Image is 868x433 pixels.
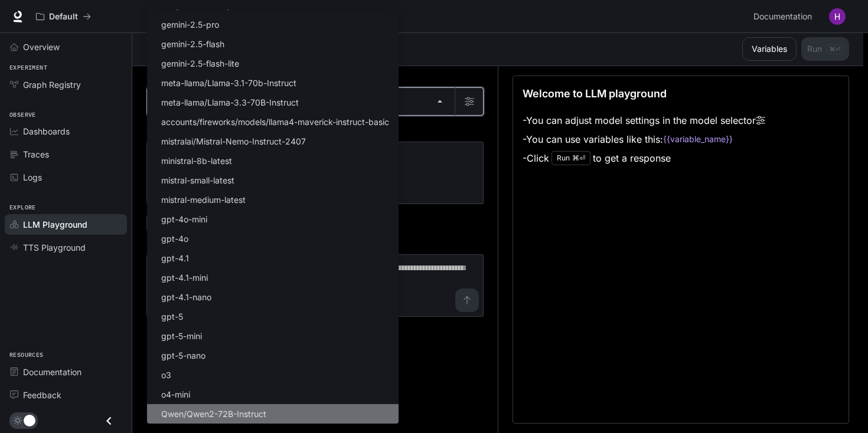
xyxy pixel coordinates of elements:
[161,155,232,167] p: ministral-8b-latest
[161,116,389,128] p: accounts/fireworks/models/llama4-maverick-instruct-basic
[161,349,205,362] p: gpt-5-nano
[161,57,239,70] p: gemini-2.5-flash-lite
[161,77,296,89] p: meta-llama/Llama-3.1-70b-Instruct
[161,96,299,109] p: meta-llama/Llama-3.3-70B-Instruct
[161,38,224,50] p: gemini-2.5-flash
[161,135,306,147] p: mistralai/Mistral-Nemo-Instruct-2407
[161,252,189,264] p: gpt-4.1
[161,330,202,342] p: gpt-5-mini
[161,232,188,245] p: gpt-4o
[161,388,190,401] p: o4-mini
[161,271,208,284] p: gpt-4.1-mini
[161,18,219,31] p: gemini-2.5-pro
[161,291,211,303] p: gpt-4.1-nano
[161,369,171,381] p: o3
[161,193,246,206] p: mistral-medium-latest
[161,213,207,225] p: gpt-4o-mini
[161,174,234,186] p: mistral-small-latest
[161,310,183,323] p: gpt-5
[161,408,266,420] p: Qwen/Qwen2-72B-Instruct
